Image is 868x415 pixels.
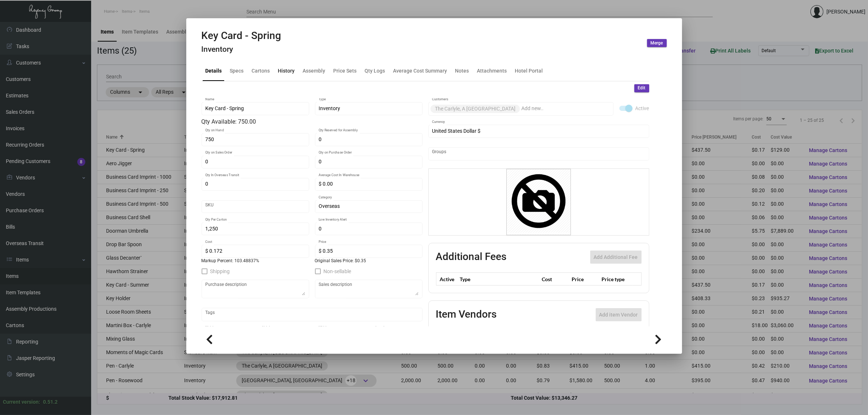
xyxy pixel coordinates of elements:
th: Cost [540,273,570,286]
div: Price Sets [334,67,357,75]
div: Hotel Portal [515,67,543,75]
h2: Item Vendors [436,308,497,321]
div: Assembly [303,67,326,75]
h4: Inventory [202,45,281,54]
span: Shipping [210,267,230,276]
span: Edit [638,85,646,91]
div: Details [206,67,222,75]
span: Active [635,104,649,113]
th: Price type [600,273,632,286]
input: Add new.. [432,151,645,157]
th: Active [436,273,458,286]
div: History [278,67,295,75]
h2: Additional Fees [436,251,507,264]
span: Merge [651,40,663,46]
th: Type [458,273,540,286]
button: Merge [647,39,667,47]
div: Average Cost Summary [393,67,447,75]
div: Specs [230,67,244,75]
div: Cartons [252,67,270,75]
th: Price [570,273,600,286]
span: Add Additional Fee [594,254,638,260]
span: Non-sellable [324,267,351,276]
mat-chip: The Carlyle, A [GEOGRAPHIC_DATA] [431,105,520,113]
span: Add item Vendor [599,312,638,318]
div: Current version: [3,398,40,406]
input: Add new.. [521,106,610,112]
h2: Key Card - Spring [202,30,281,42]
button: Add Additional Fee [590,251,642,264]
div: Attachments [477,67,507,75]
div: Qty Logs [365,67,385,75]
div: 0.51.2 [43,398,58,406]
div: Notes [455,67,469,75]
button: Add item Vendor [596,308,642,321]
button: Edit [634,84,649,92]
div: Qty Available: 750.00 [202,117,423,126]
